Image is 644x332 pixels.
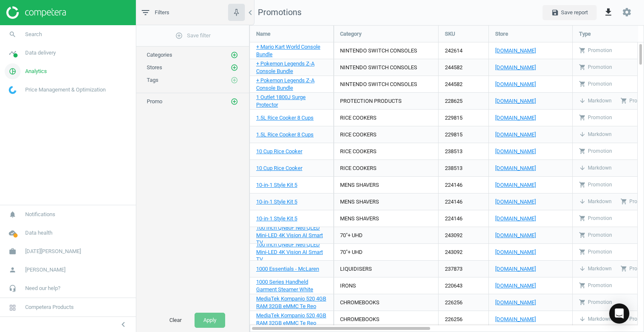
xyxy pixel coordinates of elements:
[5,243,21,259] i: work
[579,232,612,239] div: Promotion
[340,30,361,38] span: Category
[25,248,81,255] span: [DATE][PERSON_NAME]
[439,261,488,277] div: 237873
[579,198,612,205] div: Markdown
[340,81,417,88] div: NINTENDO SWITCH CONSOLES
[340,64,417,71] div: NINTENDO SWITCH CONSOLES
[256,60,314,74] span: + Pokemon Legends Z-A Console Bundle
[256,115,314,121] span: 1.5L Rice Cooker 8 Cups
[495,148,566,155] a: [DOMAIN_NAME]
[551,9,559,16] i: save
[147,64,162,71] span: Stores
[5,26,21,42] i: search
[256,131,314,138] span: 1.5L Rice Cooker 8 Cups
[256,148,302,154] span: 10 Cup Rice Cooker
[256,241,327,264] a: 100 Inch QN80F Neo QLED Mini-LED 4K Vision AI Smart TV
[618,3,636,21] button: settings
[439,110,488,126] div: 229815
[579,215,612,222] div: Promotion
[495,131,566,139] a: [DOMAIN_NAME]
[147,98,162,105] span: Promo
[25,68,47,75] span: Analytics
[340,47,417,55] div: NINTENDO SWITCH CONSOLES
[579,114,586,121] i: shopping_cart
[340,232,363,239] div: 70"+ UHD
[5,45,21,61] i: timeline
[439,210,488,227] div: 224146
[579,165,586,171] i: arrow_downward
[231,64,238,71] i: add_circle_outline
[147,52,172,58] span: Categories
[256,279,313,293] span: 1000 Series Handheld Garment Steamer White
[256,148,302,155] a: 10 Cup Rice Cooker
[25,285,60,292] span: Need our help?
[579,198,586,205] i: arrow_downward
[579,316,586,322] i: arrow_downward
[439,244,488,260] div: 243092
[495,198,566,206] a: [DOMAIN_NAME]
[621,198,627,205] i: shopping_cart
[256,77,314,91] span: + Pokemon Legends Z-A Console Bundle
[256,199,297,205] span: 10-in-1 Style Kit 5
[340,181,379,189] div: MENS SHAVERS
[230,63,239,72] button: add_circle_outline
[256,30,270,38] span: Name
[256,225,323,246] span: 100 Inch QN80F Neo QLED Mini-LED 4K Vision AI Smart TV
[230,51,239,59] button: add_circle_outline
[231,98,238,105] i: add_circle_outline
[495,282,566,290] a: [DOMAIN_NAME]
[439,227,488,243] div: 243092
[579,248,612,256] div: Promotion
[495,64,566,71] a: [DOMAIN_NAME]
[579,165,612,172] div: Markdown
[256,114,314,122] a: 1.5L Rice Cooker 8 Cups
[603,7,613,17] i: get_app
[25,31,42,38] span: Search
[495,30,508,38] span: Store
[340,248,363,256] div: 70"+ UHD
[118,319,128,329] i: chevron_left
[495,47,566,55] a: [DOMAIN_NAME]
[579,47,612,54] div: Promotion
[599,3,618,22] button: get_app
[256,60,327,75] a: + Pokemon Legends Z-A Console Bundle
[256,94,306,108] span: 1 Outlet 1800J Surge Protector
[579,282,612,289] div: Promotion
[495,215,566,222] a: [DOMAIN_NAME]
[340,282,356,290] div: IRONS
[439,277,488,294] div: 220643
[621,97,627,104] i: shopping_cart
[579,265,586,272] i: arrow_downward
[256,44,320,58] span: + Mario Kart World Console Bundle
[5,207,21,222] i: notifications
[340,165,377,172] div: RICE COOKERS
[340,265,372,273] div: LIQUIDISERS
[543,5,597,20] button: saveSave report
[579,81,586,87] i: shopping_cart
[621,265,627,272] i: shopping_cart
[579,131,586,138] i: arrow_downward
[249,7,301,18] span: Promotions
[5,280,21,296] i: headset_mic
[340,299,379,306] div: CHROMEBOOKS
[256,181,297,189] a: 10-in-1 Style Kit 5
[340,148,377,155] div: RICE COOKERS
[579,81,612,88] div: Promotion
[439,193,488,210] div: 224146
[579,248,586,255] i: shopping_cart
[495,232,566,239] a: [DOMAIN_NAME]
[622,7,632,17] i: settings
[579,282,586,289] i: shopping_cart
[5,225,21,241] i: cloud_done
[579,299,612,306] div: Promotion
[256,278,327,293] a: 1000 Series Handheld Garment Steamer White
[445,30,455,38] span: SKU
[579,97,586,104] i: arrow_downward
[256,182,297,188] span: 10-in-1 Style Kit 5
[256,224,327,247] a: 100 Inch QN80F Neo QLED Mini-LED 4K Vision AI Smart TV
[439,294,488,311] div: 226256
[256,215,297,222] a: 10-in-1 Style Kit 5
[195,313,225,328] button: Apply
[495,316,566,323] a: [DOMAIN_NAME]
[175,32,183,39] i: add_circle_outline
